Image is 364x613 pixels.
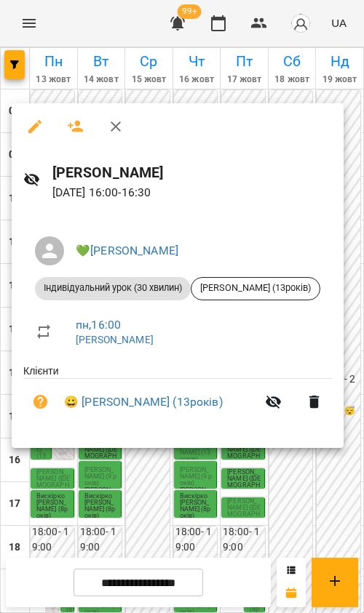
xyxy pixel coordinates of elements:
[35,281,191,295] span: Індивідуальний урок (30 хвилин)
[76,318,121,332] a: пн , 16:00
[23,385,58,420] button: Візит ще не сплачено. Додати оплату?
[52,161,332,184] h6: [PERSON_NAME]
[191,281,320,295] span: [PERSON_NAME] (13років)
[52,184,332,201] p: [DATE] 16:00 - 16:30
[23,364,332,431] ul: Клієнти
[64,393,223,411] a: 😀 [PERSON_NAME] (13років)
[191,277,320,300] div: [PERSON_NAME] (13років)
[76,334,154,345] a: [PERSON_NAME]
[76,244,178,257] a: 💚[PERSON_NAME]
